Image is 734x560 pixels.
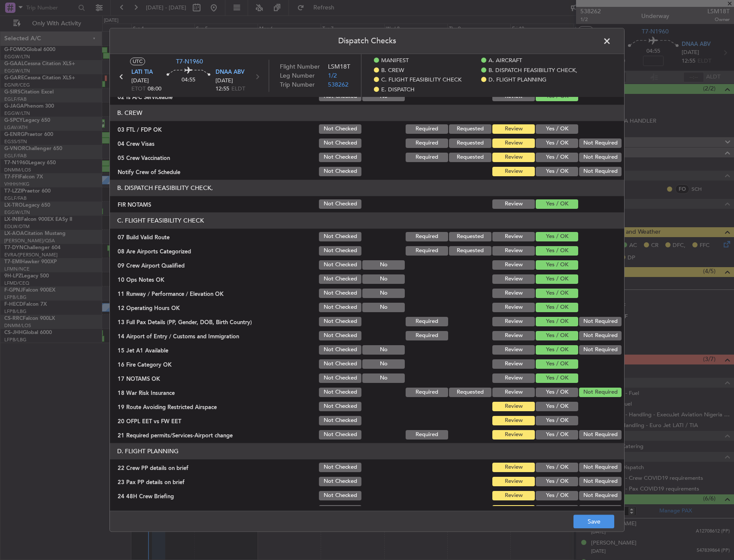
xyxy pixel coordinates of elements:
button: Yes / OK [536,232,578,241]
button: Yes / OK [536,505,578,515]
button: Not Required [579,153,622,162]
button: Not Required [579,331,622,340]
button: Yes / OK [536,303,578,312]
button: Yes / OK [536,167,578,176]
button: Yes / OK [536,331,578,340]
button: Yes / OK [536,124,578,134]
button: Yes / OK [536,317,578,326]
button: Yes / OK [536,373,578,383]
button: Not Required [579,388,622,397]
button: Not Required [579,317,622,326]
button: Save [573,515,614,529]
button: Yes / OK [536,274,578,284]
button: Yes / OK [536,199,578,209]
button: Not Required [579,167,622,176]
button: Not Required [579,463,622,472]
button: Not Required [579,345,622,355]
button: Yes / OK [536,463,578,472]
button: Not Required [579,430,622,440]
button: Yes / OK [536,289,578,298]
button: Yes / OK [536,416,578,425]
button: Yes / OK [536,388,578,397]
header: Dispatch Checks [110,28,624,54]
button: Yes / OK [536,246,578,256]
button: Yes / OK [536,138,578,148]
button: Yes / OK [536,345,578,355]
button: Yes / OK [536,402,578,411]
button: Yes / OK [536,92,578,101]
button: Not Required [579,491,622,500]
button: Yes / OK [536,260,578,270]
button: Yes / OK [536,430,578,440]
button: Yes / OK [536,359,578,369]
button: Not Required [579,477,622,486]
button: Yes / OK [536,491,578,500]
button: Yes / OK [536,477,578,486]
button: Yes / OK [536,153,578,162]
button: Not Required [579,505,622,515]
span: B. DISPATCH FEASIBILITY CHECK, [488,66,577,75]
button: Not Required [579,138,622,148]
